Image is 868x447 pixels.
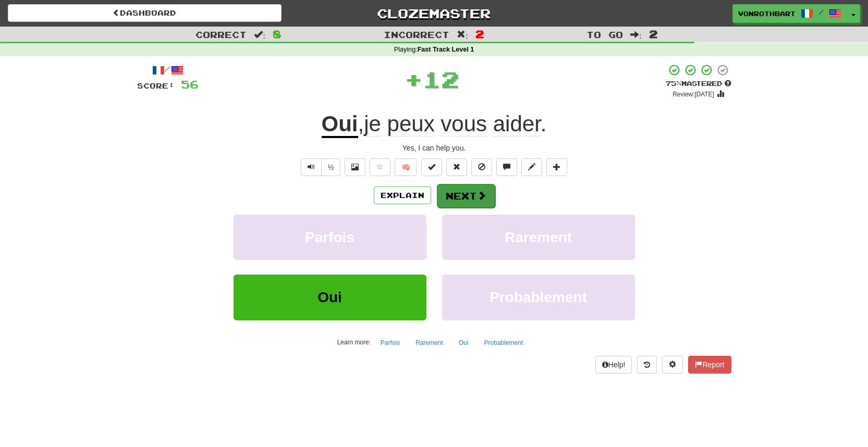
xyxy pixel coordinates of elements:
span: / [818,8,824,16]
span: 2 [475,28,484,40]
button: Add to collection (alt+a) [546,158,567,176]
span: : [254,30,265,39]
button: Oui [453,335,474,351]
small: Review: [DATE] [673,91,714,98]
button: Probablement [442,275,635,320]
button: 🧠 [395,158,417,176]
span: : [630,30,642,39]
span: aider [493,111,541,136]
button: Report [688,356,731,374]
span: peux [387,111,435,136]
span: + [405,64,423,95]
button: Reset to 0% Mastered (alt+r) [446,158,467,176]
span: 56 [181,78,199,91]
span: Parfois [305,229,354,245]
button: Show image (alt+x) [345,158,365,176]
button: Rarement [442,215,635,260]
button: Ignore sentence (alt+i) [471,158,492,176]
a: Clozemaster [297,4,571,22]
button: Oui [234,275,426,320]
span: Incorrect [384,29,449,40]
div: Text-to-speech controls [299,158,341,176]
button: ½ [321,158,341,176]
a: VonRothbart / [732,4,847,23]
div: Yes, I can help you. [137,143,731,153]
button: Play sentence audio (ctl+space) [301,158,322,176]
u: Oui [322,111,358,138]
span: Probablement [490,289,587,305]
span: 12 [423,66,459,92]
button: Parfois [234,215,426,260]
button: Help! [595,356,632,374]
span: 8 [273,28,282,40]
small: Learn more: [337,339,371,346]
span: VonRothbart [738,9,796,18]
span: Score: [137,81,175,90]
span: je [364,111,381,136]
span: 75 % [666,79,681,88]
button: Next [437,184,495,208]
div: Mastered [666,79,731,89]
span: Oui [317,289,342,305]
button: Parfois [375,335,406,351]
button: Favorite sentence (alt+f) [370,158,390,176]
button: Discuss sentence (alt+u) [496,158,517,176]
span: : [457,30,468,39]
button: Probablement [479,335,529,351]
span: To go [586,29,623,40]
button: Rarement [410,335,449,351]
span: 2 [649,28,658,40]
button: Set this sentence to 100% Mastered (alt+m) [421,158,442,176]
span: Rarement [505,229,572,245]
button: Explain [374,187,431,204]
button: Round history (alt+y) [637,356,657,374]
div: / [137,64,199,77]
button: Edit sentence (alt+d) [521,158,542,176]
a: Dashboard [8,4,282,22]
strong: Fast Track Level 1 [418,46,474,53]
span: Correct [195,29,247,40]
span: vous [441,111,487,136]
span: , . [358,111,547,136]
